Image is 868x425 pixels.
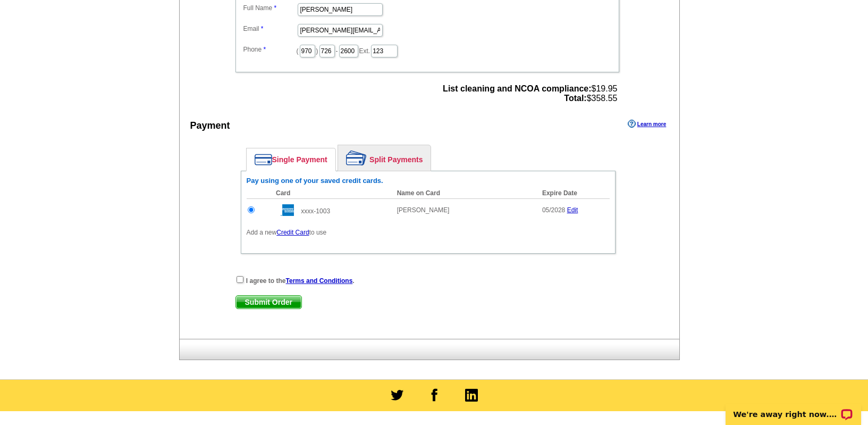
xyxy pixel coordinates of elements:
p: Add a new to use [247,228,610,237]
th: Name on Card [392,188,537,199]
span: 05/2028 [542,206,565,214]
a: Terms and Conditions [286,277,353,285]
a: Edit [567,206,578,214]
div: Payment [190,119,230,133]
iframe: LiveChat chat widget [719,391,868,425]
span: [PERSON_NAME] [397,206,450,214]
a: Single Payment [247,148,335,171]
h6: Pay using one of your saved credit cards. [247,177,610,185]
label: Phone [243,45,297,54]
a: Credit Card [276,229,309,236]
a: Split Payments [338,145,431,171]
label: Email [243,24,297,34]
th: Card [271,188,392,199]
img: split-payment.png [346,151,367,165]
span: Submit Order [236,296,301,309]
strong: I agree to the . [246,277,355,285]
img: single-payment.png [255,154,272,165]
span: $19.95 $358.55 [443,84,617,103]
dd: ( ) - Ext. [241,42,614,59]
a: Learn more [628,120,666,128]
span: xxxx-1003 [301,207,330,215]
img: amex.gif [276,204,294,216]
label: Full Name [243,3,297,13]
strong: Total: [564,94,586,103]
th: Expire Date [537,188,610,199]
strong: List cleaning and NCOA compliance: [443,84,591,93]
